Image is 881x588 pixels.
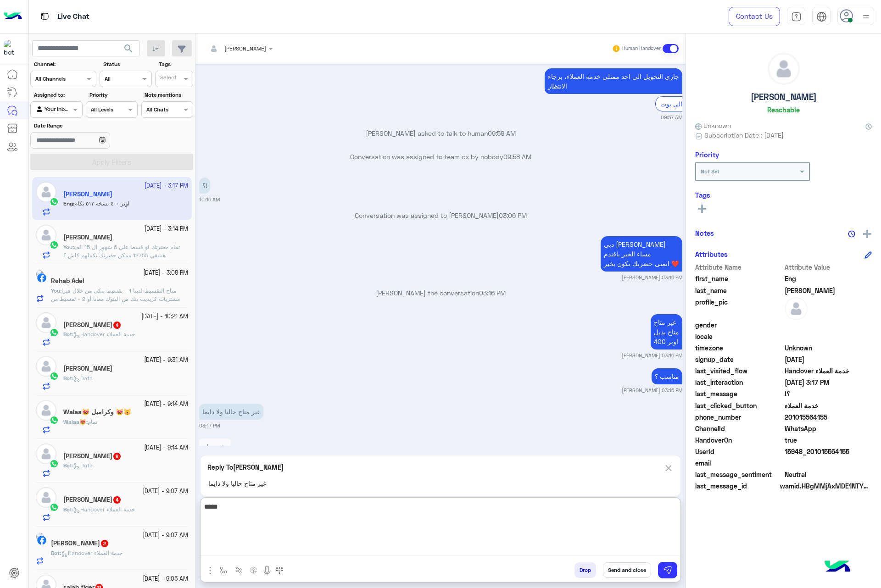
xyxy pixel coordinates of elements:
[199,152,682,161] p: Conversation was assigned to team cx by nobody
[51,549,60,556] span: Bot
[785,332,872,341] span: null
[51,549,61,556] b: :
[601,236,682,272] p: 20/9/2025, 3:16 PM
[101,540,108,547] span: 2
[205,565,216,576] img: send attachment
[144,444,188,452] small: [DATE] - 9:14 AM
[63,331,73,338] b: :
[622,45,661,52] small: Human Handover
[199,178,210,194] p: 20/9/2025, 10:16 AM
[695,401,783,410] span: last_clicked_button
[34,91,81,99] label: Assigned to:
[103,60,151,68] label: Status
[751,92,817,102] h5: [PERSON_NAME]
[695,389,783,399] span: last_message
[780,481,872,491] span: wamid.HBgMMjAxMDE1NTY0MTU1FQIAEhggQTU5NDUwOTREMEIzOEREQUI0NzE3N0FDOTE2NTlFODUA
[785,297,808,320] img: defaultAdmin.png
[695,343,783,353] span: timezone
[785,447,872,456] span: 15948_201015564155
[235,566,242,574] img: Trigger scenario
[785,401,872,410] span: خدمة العملاء
[479,289,506,297] span: 03:16 PM
[34,122,137,130] label: Date Range
[30,154,193,170] button: Apply Filters
[785,377,872,387] span: 2025-09-20T12:17:25.2977288Z
[88,418,97,425] span: تمام
[36,487,56,508] img: defaultAdmin.png
[51,287,60,294] span: You
[73,375,93,382] span: Data
[89,91,137,99] label: Priority
[50,416,59,425] img: WhatsApp
[73,331,135,338] span: Handover خدمة العملاء
[63,462,73,469] b: :
[695,250,728,258] h6: Attributes
[50,503,59,512] img: WhatsApp
[159,73,177,84] div: Select
[63,452,122,460] h5: Ahmed Abdellah
[695,320,783,330] span: gender
[63,418,86,425] span: Walaa😻
[34,60,95,68] label: Channel:
[199,438,231,474] p: 20/9/2025, 3:17 PM
[36,400,56,421] img: defaultAdmin.png
[695,377,783,387] span: last_interaction
[785,320,872,330] span: null
[785,355,872,364] span: 2025-02-16T15:08:47.735Z
[503,153,531,161] span: 09:58 AM
[664,462,674,474] img: scroll
[51,287,61,294] b: :
[545,68,682,94] p: 20/9/2025, 9:57 AM
[141,312,188,321] small: [DATE] - 10:21 AM
[785,274,872,283] span: Eng
[622,387,682,394] small: [PERSON_NAME] 03:16 PM
[63,496,122,504] h5: Mohamed
[36,533,44,541] img: picture
[63,375,73,382] b: :
[63,233,112,241] h5: Fouad Aletreby
[113,322,121,329] span: 4
[63,506,73,513] b: :
[73,506,135,513] span: Handover خدمة العملاء
[701,168,719,175] b: Not Set
[216,562,231,577] button: select flow
[36,356,56,377] img: defaultAdmin.png
[695,412,783,422] span: phone_number
[63,244,74,250] b: :
[113,453,121,460] span: 8
[695,435,783,445] span: HandoverOn
[785,412,872,422] span: 201015564155
[695,424,783,433] span: ChannelId
[63,331,72,338] span: Bot
[651,314,682,349] p: 20/9/2025, 3:16 PM
[63,375,72,382] span: Bot
[661,114,682,121] small: 09:57 AM
[695,150,719,159] h6: Priority
[695,229,714,237] h6: Notes
[848,230,855,238] img: notes
[250,566,257,574] img: create order
[63,418,88,425] b: :
[695,297,783,318] span: profile_pic
[37,273,46,283] img: Facebook
[63,244,180,259] span: تمام حضرتك لو قسط علي 6 شهور ال 15 الف هيتبقي 12755 ممكن حضرتك تكملهم كاش ؟
[37,536,46,545] img: Facebook
[276,567,283,574] img: make a call
[652,368,682,384] p: 20/9/2025, 3:16 PM
[785,470,872,479] span: 0
[199,288,682,298] p: [PERSON_NAME] the conversation
[785,286,872,295] span: Abdelkader
[36,444,56,464] img: defaultAdmin.png
[785,424,872,433] span: 2
[695,121,731,130] span: Unknown
[787,7,805,26] a: tab
[36,270,44,278] img: picture
[695,470,783,479] span: last_message_sentiment
[36,225,56,245] img: defaultAdmin.png
[231,562,246,577] button: Trigger scenario
[246,562,262,577] button: create order
[63,244,72,250] span: You
[113,496,121,504] span: 4
[603,562,651,578] button: Send and close
[791,11,802,22] img: tab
